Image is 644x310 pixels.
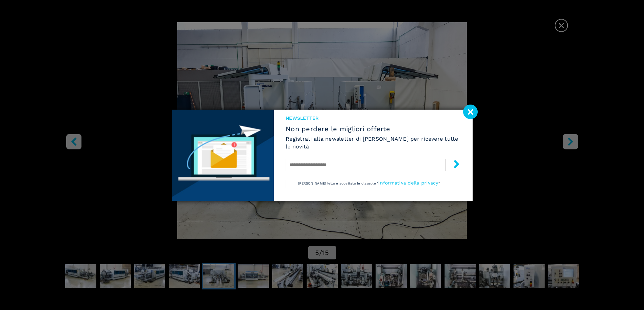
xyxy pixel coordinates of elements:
[378,180,438,186] a: informativa della privacy
[286,135,460,150] h6: Registrati alla newsletter di [PERSON_NAME] per ricevere tutte le novità
[172,110,274,201] img: Newsletter image
[446,157,461,173] button: submit-button
[286,115,460,121] span: NEWSLETTER
[298,181,378,185] span: [PERSON_NAME] letto e accettato le clausole "
[438,181,440,185] span: "
[286,125,460,133] span: Non perdere le migliori offerte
